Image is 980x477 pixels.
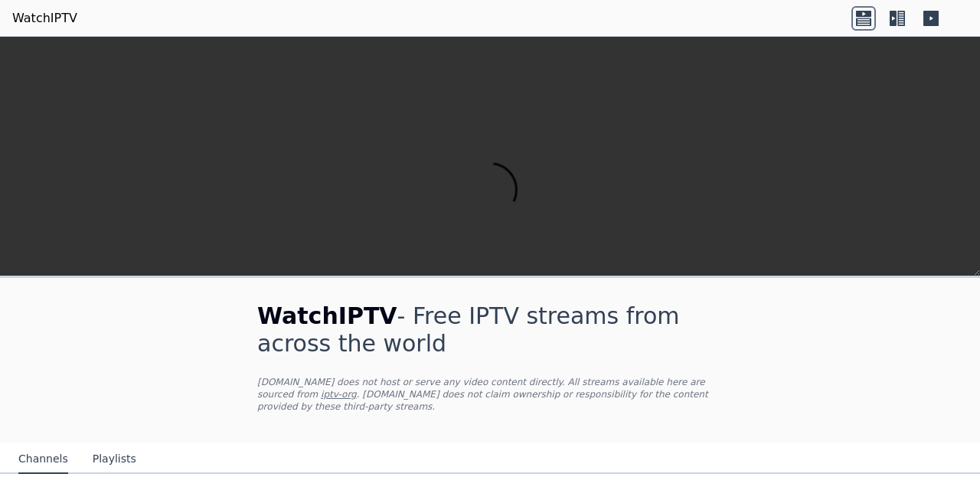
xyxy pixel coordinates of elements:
[321,389,357,400] a: iptv-org
[93,445,136,474] button: Playlists
[257,302,723,358] h1: - Free IPTV streams from across the world
[12,9,77,28] a: WatchIPTV
[257,376,723,413] p: [DOMAIN_NAME] does not host or serve any video content directly. All streams available here are s...
[18,445,68,474] button: Channels
[257,302,397,329] span: WatchIPTV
